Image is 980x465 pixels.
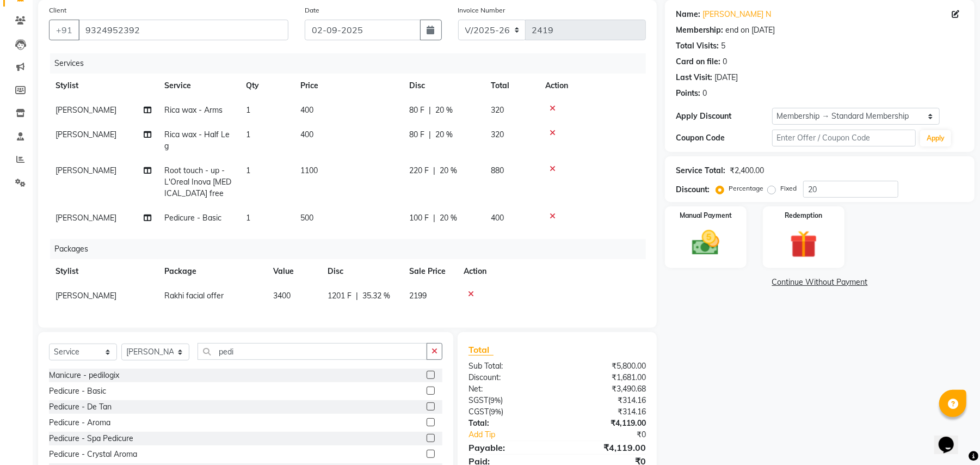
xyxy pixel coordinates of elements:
[490,396,501,405] span: 9%
[56,130,116,139] span: [PERSON_NAME]
[676,132,772,144] div: Coupon Code
[557,418,654,429] div: ₹4,119.00
[491,213,504,223] span: 400
[557,406,654,418] div: ₹314.16
[469,407,489,417] span: CGST
[49,386,106,397] div: Pedicure - Basic
[409,165,429,176] span: 220 F
[457,259,646,284] th: Action
[676,88,700,99] div: Points:
[676,72,712,83] div: Last Visit:
[676,9,700,20] div: Name:
[56,213,116,223] span: [PERSON_NAME]
[300,213,313,223] span: 500
[469,395,488,405] span: SGST
[435,129,453,140] span: 20 %
[300,105,313,115] span: 400
[49,5,66,15] label: Client
[780,183,797,193] label: Fixed
[460,360,557,372] div: Sub Total:
[721,40,725,52] div: 5
[198,343,427,360] input: Search or Scan
[78,20,288,40] input: Search by Name/Mobile/Email/Code
[56,105,116,115] span: [PERSON_NAME]
[934,421,969,454] iframe: chat widget
[676,56,720,68] div: Card on file:
[491,407,501,416] span: 9%
[557,395,654,406] div: ₹314.16
[683,227,728,259] img: _cash.svg
[491,166,504,175] span: 880
[460,429,574,440] a: Add Tip
[362,290,390,302] span: 35.32 %
[267,259,321,284] th: Value
[557,360,654,372] div: ₹5,800.00
[429,105,431,116] span: |
[56,166,116,175] span: [PERSON_NAME]
[429,129,431,140] span: |
[676,184,710,195] div: Discount:
[557,383,654,395] div: ₹3,490.68
[460,441,557,454] div: Payable:
[239,74,294,98] th: Qty
[785,211,822,221] label: Redemption
[676,111,772,122] div: Apply Discount
[164,291,224,301] span: Rakhi facial offer
[246,105,250,115] span: 1
[460,395,557,406] div: ( )
[433,165,435,176] span: |
[300,166,318,175] span: 1100
[667,277,972,288] a: Continue Without Payment
[321,259,403,284] th: Disc
[409,212,429,224] span: 100 F
[460,418,557,429] div: Total:
[781,227,826,261] img: _gift.svg
[305,5,319,15] label: Date
[460,372,557,383] div: Discount:
[164,105,223,115] span: Rica wax - Arms
[300,130,313,139] span: 400
[920,130,951,146] button: Apply
[574,429,654,440] div: ₹0
[49,259,158,284] th: Stylist
[714,72,738,83] div: [DATE]
[723,56,727,68] div: 0
[435,105,453,116] span: 20 %
[460,406,557,418] div: ( )
[440,165,457,176] span: 20 %
[49,401,112,413] div: Pedicure - De Tan
[403,259,457,284] th: Sale Price
[772,130,916,146] input: Enter Offer / Coupon Code
[164,213,221,223] span: Pedicure - Basic
[702,9,771,20] a: [PERSON_NAME] N
[458,5,506,15] label: Invoice Number
[294,74,403,98] th: Price
[469,344,494,356] span: Total
[49,417,110,429] div: Pedicure - Aroma
[356,290,358,302] span: |
[460,383,557,395] div: Net:
[273,291,291,301] span: 3400
[50,53,654,74] div: Services
[158,74,239,98] th: Service
[50,239,654,259] div: Packages
[680,211,732,221] label: Manual Payment
[491,130,504,139] span: 320
[484,74,539,98] th: Total
[328,290,352,302] span: 1201 F
[409,129,424,140] span: 80 F
[702,88,707,99] div: 0
[440,212,457,224] span: 20 %
[730,165,764,176] div: ₹2,400.00
[246,166,250,175] span: 1
[246,130,250,139] span: 1
[433,212,435,224] span: |
[49,370,119,381] div: Manicure - pedilogix
[676,40,719,52] div: Total Visits:
[409,105,424,116] span: 80 F
[49,449,137,460] div: Pedicure - Crystal Aroma
[49,74,158,98] th: Stylist
[409,291,427,301] span: 2199
[729,183,763,193] label: Percentage
[491,105,504,115] span: 320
